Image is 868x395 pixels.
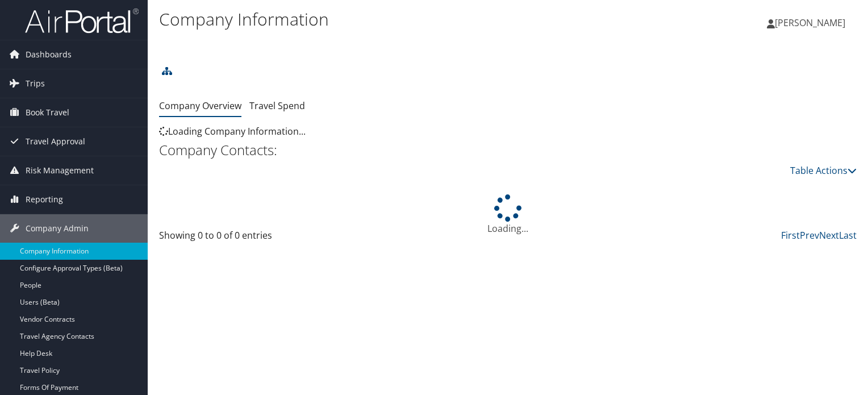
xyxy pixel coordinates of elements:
[839,229,857,242] a: Last
[767,6,857,40] a: [PERSON_NAME]
[159,194,857,235] div: Loading...
[25,7,139,34] img: airportal-logo.png
[790,164,857,177] a: Table Actions
[26,156,94,185] span: Risk Management
[775,16,845,29] span: [PERSON_NAME]
[249,99,305,112] a: Travel Spend
[159,228,321,248] div: Showing 0 to 0 of 0 entries
[819,229,839,242] a: Next
[159,140,857,160] h2: Company Contacts:
[26,185,63,214] span: Reporting
[159,7,624,31] h1: Company Information
[26,127,85,156] span: Travel Approval
[26,214,89,243] span: Company Admin
[159,125,306,138] span: Loading Company Information...
[159,99,241,112] a: Company Overview
[26,69,45,98] span: Trips
[800,229,819,242] a: Prev
[781,229,800,242] a: First
[26,40,72,69] span: Dashboards
[26,98,69,127] span: Book Travel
